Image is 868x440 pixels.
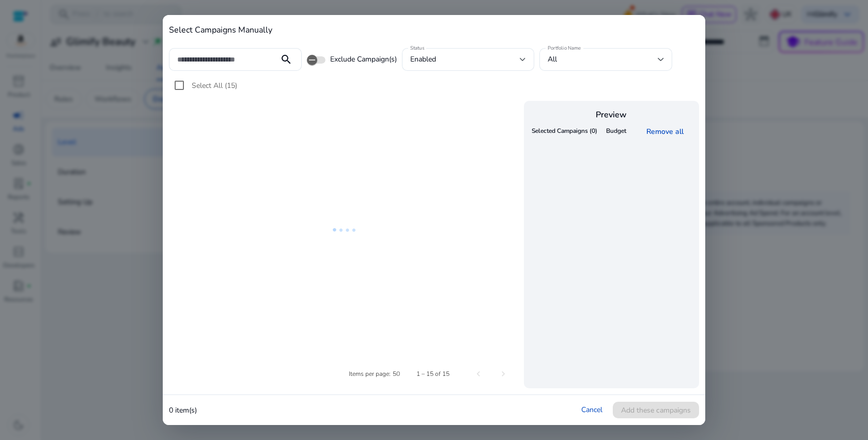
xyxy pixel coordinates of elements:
[330,54,397,65] span: Exclude Campaign(s)
[410,45,424,52] mat-label: Status
[192,81,237,90] span: Select All (15)
[169,405,197,416] p: 0 item(s)
[416,369,450,378] div: 1 – 15 of 15
[548,45,581,52] mat-label: Portfolio Name
[349,369,391,378] div: Items per page:
[410,54,436,64] span: enabled
[646,127,688,136] a: Remove all
[529,124,600,140] th: Selected Campaigns (0)
[600,124,633,140] th: Budget
[274,53,299,66] mat-icon: search
[548,54,557,64] span: All
[581,405,602,415] a: Cancel
[529,110,694,120] h4: Preview
[393,369,400,378] div: 50
[169,25,699,35] h4: Select Campaigns Manually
